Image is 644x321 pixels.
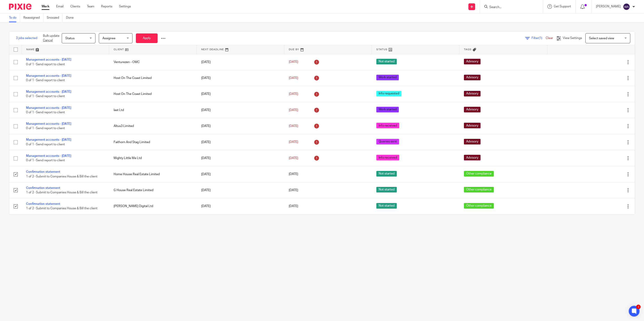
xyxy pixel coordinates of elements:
span: [DATE] [289,92,298,96]
span: [DATE] [289,205,298,208]
a: Clear [546,37,553,40]
span: Work started [376,107,399,112]
td: [PERSON_NAME] Digital Ltd [109,198,197,214]
td: [DATE] [197,166,284,182]
td: G House Real Estate Limited [109,182,197,198]
a: Management accounts - [DATE] [26,90,71,93]
a: Email [56,4,64,9]
span: Info received [376,123,399,128]
td: [DATE] [197,118,284,134]
span: Advisory [464,155,481,160]
a: Management accounts - [DATE] [26,106,71,109]
span: [DATE] [289,109,298,112]
span: Info received [376,155,399,160]
span: Queries sent [376,139,399,144]
td: Altus3 Limited [109,118,197,134]
span: [DATE] [289,141,298,144]
span: 1 of 2 · Submit to Companies House & Bill the client [26,175,97,178]
span: 1 of 2 · Submit to Companies House & Bill the client [26,191,97,194]
span: Advisory [464,59,481,64]
span: 0 of 1 · Send report to client [26,127,65,130]
td: [DATE] [197,54,284,70]
p: [PERSON_NAME] [596,4,621,9]
span: Other compliance [464,187,494,192]
a: Reports [101,4,112,9]
span: Work started [376,75,399,80]
td: [DATE] [197,102,284,118]
span: [DATE] [289,124,298,128]
td: Host On The Coast Limited [109,86,197,102]
td: Faithorn And Stag Limited [109,134,197,150]
a: Work [42,4,49,9]
span: Not started [376,203,397,209]
a: Confirmation statement [26,170,60,173]
span: Not started [376,187,397,192]
span: 1 of 2 · Submit to Companies House & Bill the client [26,207,97,210]
td: [DATE] [197,198,284,214]
td: Venturezen - OMC [109,54,197,70]
span: Not started [376,59,397,64]
span: Filter [532,37,546,40]
td: Host On The Coast Limited [109,70,197,86]
p: Bulk update [43,34,60,43]
a: Snoozed [47,13,63,22]
input: Search [489,5,529,9]
td: Mighty Little Me Ltd [109,150,197,166]
a: Settings [119,4,131,9]
span: 0 of 1 · Send report to client [26,111,65,114]
span: [DATE] [289,173,298,176]
a: Cancel [43,39,53,42]
a: Management accounts - [DATE] [26,154,71,157]
span: Advisory [464,107,481,112]
span: Advisory [464,123,481,128]
img: svg%3E [623,3,630,10]
span: Select saved view [589,37,614,40]
div: 3 [636,305,641,309]
span: Tags [464,48,472,51]
span: 0 of 1 · Send report to client [26,79,65,82]
img: Pixie [9,4,31,10]
span: View Settings [563,37,582,40]
span: 0 of 1 · Send report to client [26,95,65,98]
a: Management accounts - [DATE] [26,58,71,61]
span: [DATE] [289,61,298,64]
a: Management accounts - [DATE] [26,74,71,77]
td: [DATE] [197,134,284,150]
a: Done [66,13,77,22]
span: 3 jobs selected [16,36,37,40]
span: [DATE] [289,189,298,192]
span: Status [65,37,75,40]
td: [DATE] [197,70,284,86]
span: Other compliance [464,171,494,177]
a: Management accounts - [DATE] [26,138,71,141]
a: Management accounts - [DATE] [26,122,71,125]
a: Reassigned [23,13,43,22]
td: Iast Ltd [109,102,197,118]
button: Apply [136,33,158,43]
span: Info requested [376,91,401,96]
span: Advisory [464,91,481,96]
a: Confirmation statement [26,202,60,205]
span: 0 of 1 · Send report to client [26,159,65,162]
span: [DATE] [289,157,298,160]
span: Assignee [102,37,115,40]
a: Team [87,4,94,9]
td: Home House Real Estate Limited [109,166,197,182]
td: [DATE] [197,150,284,166]
a: To do [9,13,20,22]
a: Confirmation statement [26,186,60,190]
span: [DATE] [289,76,298,80]
span: Not started [376,171,397,177]
span: Get Support [554,5,571,8]
span: 0 of 1 · Send report to client [26,143,65,146]
td: [DATE] [197,182,284,198]
td: [DATE] [197,86,284,102]
span: 0 of 1 · Send report to client [26,63,65,66]
span: (1) [539,37,542,40]
span: Other compliance [464,203,494,209]
a: Clients [70,4,80,9]
span: Advisory [464,139,481,144]
span: Advisory [464,75,481,80]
